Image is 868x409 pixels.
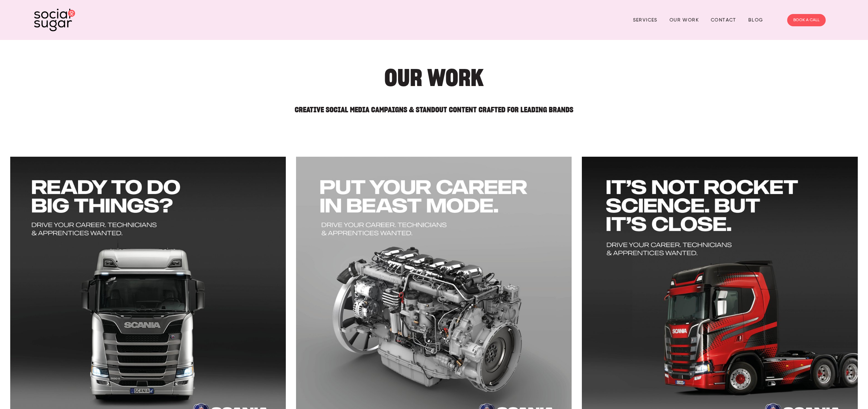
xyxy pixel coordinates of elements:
h2: Creative Social Media Campaigns & Standout Content Crafted for Leading Brands [88,100,780,113]
a: Contact [711,15,736,25]
a: BOOK A CALL [787,14,826,26]
h1: Our Work [88,67,780,88]
a: Services [633,15,658,25]
a: Blog [748,15,763,25]
img: SocialSugar [34,9,75,31]
a: Our Work [670,15,699,25]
